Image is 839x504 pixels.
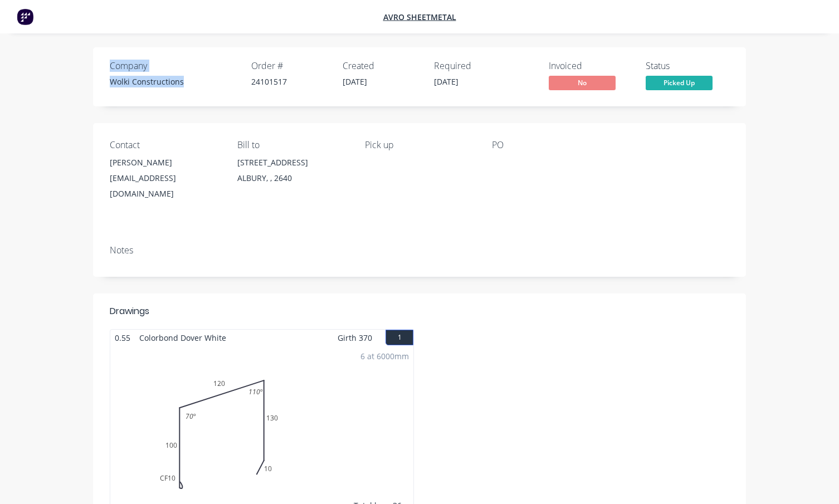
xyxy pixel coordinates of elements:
span: No [549,76,616,90]
button: 1 [386,330,413,345]
div: Wolki Constructions [110,76,238,87]
div: Bill to [237,140,347,150]
div: 24101517 [251,76,329,87]
div: Company [110,61,238,71]
div: Invoiced [549,61,632,71]
span: [DATE] [434,76,458,87]
img: Factory [17,8,33,25]
div: Pick up [365,140,475,150]
div: Created [343,61,421,71]
div: 6 at 6000mm [360,350,409,362]
div: Contact [110,140,219,150]
span: Picked Up [646,76,713,90]
div: PO [492,140,602,150]
span: 0.55 [110,330,135,346]
div: [PERSON_NAME][EMAIL_ADDRESS][DOMAIN_NAME] [110,155,219,202]
div: Drawings [110,305,149,318]
div: [EMAIL_ADDRESS][DOMAIN_NAME] [110,170,219,202]
div: Required [434,61,512,71]
div: ALBURY, , 2640 [237,170,347,186]
div: Status [646,61,729,71]
span: Colorbond Dover White [135,330,231,346]
div: Order # [251,61,329,71]
a: Avro Sheetmetal [383,12,456,22]
span: Girth 370 [338,330,372,346]
span: [DATE] [343,76,367,87]
div: [STREET_ADDRESS] [237,155,347,170]
div: [PERSON_NAME] [110,155,219,170]
div: Notes [110,245,729,256]
div: [STREET_ADDRESS]ALBURY, , 2640 [237,155,347,190]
